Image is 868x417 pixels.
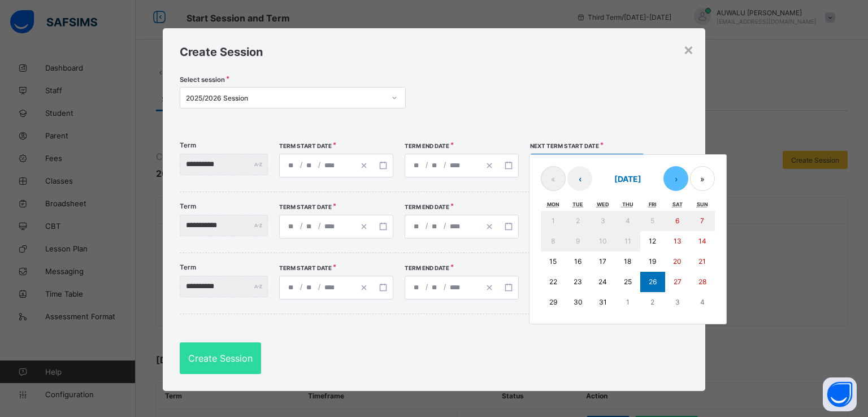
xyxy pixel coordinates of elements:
abbr: December 9, 2025 [576,237,580,245]
abbr: Monday [547,201,559,207]
abbr: December 7, 2025 [700,216,704,225]
button: December 15, 2025 [541,251,566,272]
abbr: Friday [649,201,657,207]
label: Term [180,202,196,210]
button: December 20, 2025 [665,251,690,272]
abbr: December 26, 2025 [649,277,657,286]
span: / [317,221,322,231]
abbr: January 2, 2026 [650,298,654,306]
button: December 2, 2025 [566,211,591,231]
button: [DATE] [594,166,662,191]
abbr: December 4, 2025 [626,216,630,225]
abbr: Saturday [672,201,683,207]
abbr: December 21, 2025 [698,257,706,266]
button: December 23, 2025 [566,272,591,292]
span: [DATE] [614,174,641,184]
span: / [317,160,322,170]
abbr: December 20, 2025 [673,257,682,266]
abbr: January 3, 2026 [675,298,680,306]
div: × [683,40,694,59]
button: December 29, 2025 [541,292,566,312]
abbr: Wednesday [597,201,609,207]
abbr: December 30, 2025 [574,298,583,306]
abbr: Thursday [622,201,633,207]
button: Open asap [823,377,857,411]
button: December 13, 2025 [665,231,690,251]
span: / [442,221,447,231]
button: December 8, 2025 [541,231,566,251]
span: Term Start Date [279,203,332,210]
button: December 1, 2025 [541,211,566,231]
button: « [541,166,566,191]
abbr: December 8, 2025 [551,237,555,245]
button: December 7, 2025 [690,211,715,231]
abbr: December 29, 2025 [549,298,557,306]
button: December 10, 2025 [591,231,615,251]
abbr: December 13, 2025 [674,237,682,245]
button: December 3, 2025 [591,211,615,231]
abbr: December 17, 2025 [599,257,606,266]
span: Term Start Date [279,264,332,271]
span: / [442,282,447,292]
span: Term End Date [405,203,449,210]
button: January 2, 2026 [640,292,665,312]
abbr: December 16, 2025 [574,257,581,266]
span: Create Session [180,45,263,59]
button: January 1, 2026 [615,292,640,312]
abbr: December 5, 2025 [650,216,654,225]
span: Term Start Date [279,142,332,149]
span: / [317,282,322,292]
button: December 5, 2025 [640,211,665,231]
span: / [299,282,303,292]
button: January 4, 2026 [690,292,715,312]
abbr: January 1, 2026 [626,298,630,306]
abbr: December 19, 2025 [649,257,656,266]
button: December 30, 2025 [566,292,591,312]
label: Term [180,263,196,271]
abbr: December 27, 2025 [674,277,682,286]
abbr: December 2, 2025 [576,216,580,225]
button: December 11, 2025 [615,231,640,251]
span: / [299,221,303,231]
abbr: December 12, 2025 [649,237,656,245]
div: 2025/2026 Session [186,94,385,102]
abbr: January 4, 2026 [700,298,705,306]
button: › [663,166,688,191]
button: December 9, 2025 [566,231,591,251]
button: December 28, 2025 [690,272,715,292]
button: » [690,166,715,191]
abbr: December 14, 2025 [698,237,706,245]
abbr: December 24, 2025 [598,277,607,286]
abbr: December 1, 2025 [552,216,555,225]
button: December 16, 2025 [566,251,591,272]
abbr: December 28, 2025 [698,277,706,286]
button: December 24, 2025 [591,272,615,292]
button: December 27, 2025 [665,272,690,292]
abbr: December 23, 2025 [574,277,582,286]
abbr: December 18, 2025 [624,257,631,266]
button: December 22, 2025 [541,272,566,292]
button: December 12, 2025 [640,231,665,251]
span: / [299,160,303,170]
button: January 3, 2026 [665,292,690,312]
abbr: December 31, 2025 [599,298,607,306]
span: Term End Date [405,142,449,149]
abbr: December 11, 2025 [624,237,631,245]
span: / [424,282,429,292]
button: December 25, 2025 [615,272,640,292]
abbr: Tuesday [572,201,583,207]
button: December 18, 2025 [615,251,640,272]
button: December 6, 2025 [665,211,690,231]
abbr: December 10, 2025 [599,237,607,245]
span: / [424,160,429,170]
abbr: December 15, 2025 [549,257,557,266]
abbr: Sunday [697,201,708,207]
button: ‹ [567,166,592,191]
abbr: December 3, 2025 [601,216,605,225]
button: December 31, 2025 [591,292,615,312]
span: Next Term Start Date [530,142,599,149]
span: Term End Date [405,264,449,271]
button: December 26, 2025 [640,272,665,292]
abbr: December 22, 2025 [549,277,557,286]
button: December 14, 2025 [690,231,715,251]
